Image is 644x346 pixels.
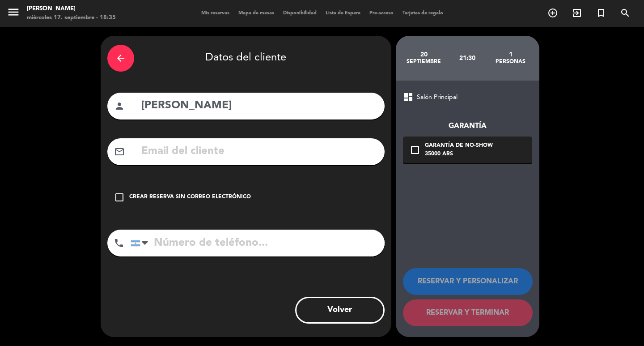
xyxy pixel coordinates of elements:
span: Pre-acceso [365,11,398,16]
span: Tarjetas de regalo [398,11,448,16]
span: Salón Principal [417,92,458,103]
input: Número de teléfono... [131,230,385,256]
div: septiembre [402,58,446,65]
i: check_box_outline_blank [410,145,420,155]
div: 21:30 [445,43,489,74]
i: arrow_back [115,53,126,64]
i: exit_to_app [572,8,582,18]
i: phone [114,238,124,248]
i: person [114,101,125,111]
i: turned_in_not [596,8,606,18]
i: menu [7,5,20,19]
div: 1 [489,51,532,58]
button: RESERVAR Y PERSONALIZAR [403,268,533,295]
div: Garantía de no-show [425,141,493,150]
div: Argentina: +54 [131,230,152,256]
button: menu [7,5,20,22]
span: Lista de Espera [321,11,365,16]
span: Mis reservas [197,11,234,16]
i: check_box_outline_blank [114,192,125,203]
button: RESERVAR Y TERMINAR [403,299,533,326]
input: Email del cliente [140,142,378,161]
span: Mapa de mesas [234,11,279,16]
div: miércoles 17. septiembre - 18:35 [27,13,116,22]
i: add_circle_outline [547,8,558,18]
div: 20 [402,51,446,58]
div: Crear reserva sin correo electrónico [129,193,251,202]
i: mail_outline [114,146,125,157]
div: [PERSON_NAME] [27,4,116,13]
div: personas [489,58,532,65]
div: Datos del cliente [107,43,385,74]
i: search [620,8,631,18]
span: dashboard [403,92,414,103]
div: Garantía [403,120,532,132]
div: 35000 ARS [425,150,493,159]
input: Nombre del cliente [140,97,378,115]
span: Disponibilidad [279,11,321,16]
button: Volver [295,297,385,324]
